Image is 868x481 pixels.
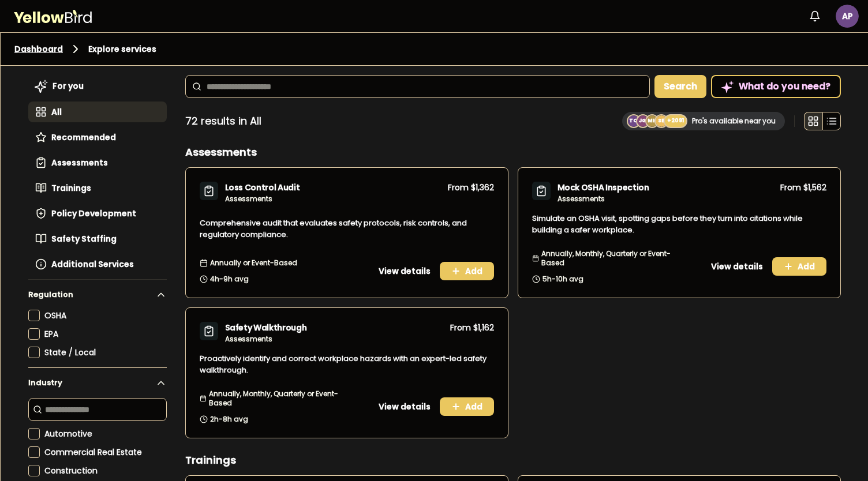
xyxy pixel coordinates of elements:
[28,228,167,249] button: Safety Staffing
[704,257,770,276] button: View details
[712,76,840,97] div: What do you need?
[532,213,803,235] span: Simulate an OSHA visit, spotting gaps before they turn into citations while building a safer work...
[692,117,776,126] p: Pro's available near you
[185,144,841,160] h3: Assessments
[28,152,167,173] button: Assessments
[51,106,62,118] span: All
[558,182,649,193] span: Mock OSHA Inspection
[836,5,859,28] span: AP
[14,42,854,56] nav: breadcrumb
[711,75,841,98] button: What do you need?
[28,178,167,198] button: Trainings
[225,194,272,204] span: Assessments
[667,115,684,127] span: +2091
[646,115,658,127] span: MH
[210,258,297,268] span: Annually or Event-Based
[44,446,167,458] label: Commercial Real Estate
[225,322,307,333] span: Safety Walkthrough
[780,182,826,193] p: From $1,562
[51,258,134,270] span: Additional Services
[200,353,487,375] span: Proactively identify and correct workplace hazards with an expert-led safety walkthrough.
[51,157,108,168] span: Assessments
[44,310,167,321] label: OSHA
[51,233,117,245] span: Safety Staffing
[28,254,167,275] button: Additional Services
[210,275,249,284] span: 4h-9h avg
[440,262,494,280] button: Add
[44,465,167,476] label: Construction
[558,194,605,204] span: Assessments
[448,182,494,193] p: From $1,362
[637,115,649,127] span: JG
[772,257,826,276] button: Add
[628,115,639,127] span: TC
[185,452,841,468] h3: Trainings
[225,182,300,193] span: Loss Control Audit
[656,115,667,127] span: SE
[28,310,167,367] div: Regulation
[88,43,156,55] span: Explore services
[440,397,494,416] button: Add
[210,415,248,424] span: 2h-8h avg
[28,127,167,148] button: Recommended
[51,131,116,143] span: Recommended
[14,43,63,55] a: Dashboard
[209,389,342,408] span: Annually, Monthly, Quarterly or Event-Based
[654,75,706,98] button: Search
[44,428,167,439] label: Automotive
[185,113,261,129] p: 72 results in All
[542,275,583,284] span: 5h-10h avg
[51,182,91,194] span: Trainings
[28,368,167,398] button: Industry
[28,102,167,122] button: All
[372,397,437,416] button: View details
[28,284,167,310] button: Regulation
[28,75,167,97] button: For you
[450,322,494,333] p: From $1,162
[28,203,167,224] button: Policy Development
[44,328,167,340] label: EPA
[53,80,84,92] span: For you
[51,208,136,219] span: Policy Development
[44,347,167,358] label: State / Local
[541,249,675,268] span: Annually, Monthly, Quarterly or Event-Based
[200,217,467,240] span: Comprehensive audit that evaluates safety protocols, risk controls, and regulatory compliance.
[372,262,437,280] button: View details
[225,334,272,344] span: Assessments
